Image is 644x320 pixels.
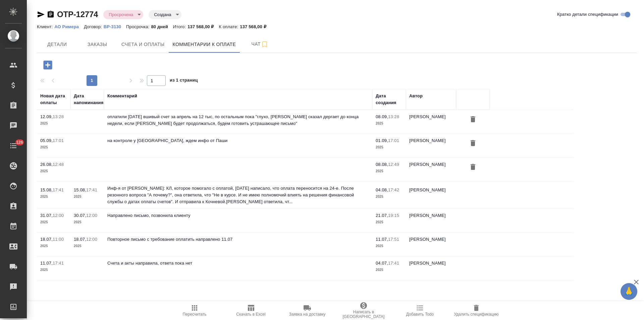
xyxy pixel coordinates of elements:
p: Инф-я от [PERSON_NAME]: КЛ, которое помогало с оплатой, [DATE] написало, что оплата переносится н... [107,185,369,205]
p: 12:00 [86,213,97,218]
p: 17:41 [53,187,64,192]
button: Удалить [467,161,479,174]
p: 15.08, [40,187,53,192]
span: Комментарии к оплате [173,40,236,49]
div: Просрочена [149,10,181,19]
button: 🙏 [621,283,637,300]
p: 04.08, [376,187,388,192]
div: Просрочена [103,10,143,19]
p: 12:48 [53,162,64,167]
span: Кратко детали спецификации [557,11,618,18]
p: 2025 [40,243,67,249]
p: 30.07, [74,213,86,218]
p: 2025 [40,219,67,226]
p: 12:00 [53,213,64,218]
p: 12:49 [388,162,399,167]
p: 2025 [40,267,67,273]
span: 🙏 [623,284,635,299]
td: [PERSON_NAME] [406,209,456,232]
span: Счета и оплаты [121,40,165,49]
p: 2025 [376,267,402,273]
span: из 1 страниц [170,76,198,86]
button: Создана [152,12,173,17]
a: АО Римера [54,24,84,29]
p: 2025 [376,168,402,175]
td: [PERSON_NAME] [406,110,456,134]
p: оплатили [DATE] вшивый счет за апрель на 12 тыс, по остальным пока "глухо, [PERSON_NAME] сказал д... [107,113,369,127]
p: Просрочка: [126,24,151,29]
p: 2025 [40,144,67,151]
p: 2025 [376,120,402,127]
p: 11.07, [376,237,388,242]
p: 13:28 [53,114,64,119]
p: 137 568,00 ₽ [240,24,271,29]
p: 12:00 [86,237,97,242]
p: 17:41 [53,261,64,266]
span: Детали [41,40,73,49]
p: 26.08, [40,162,53,167]
p: 2025 [40,120,67,127]
button: Просрочена [107,12,135,17]
button: Скопировать ссылку [47,10,55,18]
p: 80 дней [151,24,173,29]
p: 18.07, [74,237,86,242]
p: 137 568,00 ₽ [187,24,219,29]
p: 2025 [74,243,101,249]
p: 2025 [74,219,101,226]
p: 17:41 [86,187,97,192]
p: 11:00 [53,237,64,242]
div: Новая дата оплаты [40,93,67,106]
button: Скопировать ссылку для ЯМессенджера [37,10,45,18]
p: Повторное письмо с требование оплатить направлено 11.07 [107,236,369,243]
div: Дата напоминания [74,93,103,106]
p: 17:41 [388,261,399,266]
p: Счета и акты направила, ответа пока нет [107,260,369,267]
p: 31.07, [40,213,53,218]
div: Автор [409,93,423,99]
div: Комментарий [107,93,137,99]
td: [PERSON_NAME] [406,183,456,207]
p: 08.08, [376,162,388,167]
p: 2025 [376,243,402,249]
a: ВР-3130 [104,24,126,29]
div: Дата создания [376,93,402,106]
p: 05.09, [40,138,53,143]
p: 13:28 [388,114,399,119]
p: 21.07, [376,213,388,218]
p: 17:01 [53,138,64,143]
p: 2025 [376,219,402,226]
td: [PERSON_NAME] [406,134,456,157]
p: 17:51 [388,237,399,242]
td: [PERSON_NAME] [406,257,456,280]
p: 17:01 [388,138,399,143]
a: OTP-12774 [57,10,98,19]
p: 2025 [74,193,101,200]
span: Чат [244,40,276,48]
p: 01.09, [376,138,388,143]
button: Удалить [467,113,479,126]
p: 2025 [376,144,402,151]
p: Направлено письмо, позвонила клиенту [107,212,369,219]
span: 126 [12,139,27,146]
td: [PERSON_NAME] [406,158,456,181]
p: 15.08, [74,187,86,192]
p: на контроле у [GEOGRAPHIC_DATA], ждем инфо от Паши [107,137,369,144]
p: Клиент: [37,24,54,29]
p: 2025 [376,193,402,200]
button: Удалить [467,137,479,150]
span: Заказы [81,40,113,49]
p: 04.07, [376,261,388,266]
p: 12.09, [40,114,53,119]
p: 08.09, [376,114,388,119]
p: Итого: [173,24,187,29]
svg: Подписаться [261,40,269,48]
p: Договор: [84,24,104,29]
p: 2025 [40,193,67,200]
p: К оплате: [219,24,240,29]
p: 17:42 [388,187,399,192]
td: [PERSON_NAME] [406,233,456,256]
p: 2025 [40,168,67,175]
p: 11.07, [40,261,53,266]
p: 19:15 [388,213,399,218]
